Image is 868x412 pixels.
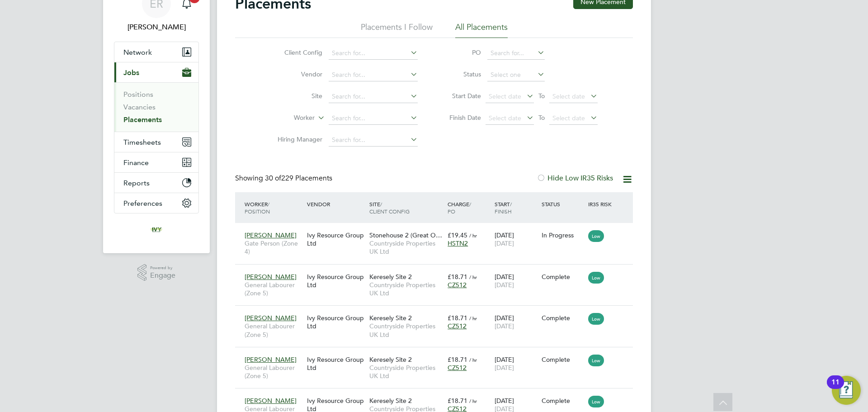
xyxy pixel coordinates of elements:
[539,196,586,212] div: Status
[245,397,297,405] span: [PERSON_NAME]
[305,309,367,335] div: Ivy Resource Group Ltd
[492,351,539,376] div: [DATE]
[123,138,161,147] span: Timesheets
[448,273,467,281] span: £18.71
[489,114,521,122] span: Select date
[265,174,281,183] span: 30 of
[440,114,481,122] label: Finish Date
[445,196,492,219] div: Charge
[586,196,617,212] div: IR35 Risk
[123,199,162,208] span: Preferences
[536,90,547,102] span: To
[150,272,175,279] span: Engage
[305,196,367,212] div: Vendor
[440,48,481,57] label: PO
[495,200,512,215] span: / Finish
[588,396,604,407] span: Low
[114,62,198,82] button: Jobs
[448,231,467,239] span: £19.45
[495,239,514,247] span: [DATE]
[588,230,604,242] span: Low
[245,239,302,256] span: Gate Person (Zone 4)
[455,22,508,38] li: All Placements
[448,200,471,215] span: / PO
[588,355,604,366] span: Low
[361,22,433,38] li: Placements I Follow
[329,112,418,125] input: Search for...
[114,42,198,62] button: Network
[542,273,584,281] div: Complete
[552,92,585,100] span: Select date
[150,264,175,272] span: Powered by
[369,314,412,322] span: Keresely Site 2
[270,135,322,143] label: Hiring Manager
[123,103,156,111] a: Vacancies
[495,364,514,372] span: [DATE]
[440,92,481,100] label: Start Date
[448,397,467,405] span: £18.71
[245,200,270,215] span: / Position
[123,179,150,187] span: Reports
[242,268,633,275] a: [PERSON_NAME]General Labourer (Zone 5)Ivy Resource Group LtdKeresely Site 2Countryside Properties...
[469,356,477,363] span: / hr
[487,47,545,60] input: Search for...
[242,350,633,358] a: [PERSON_NAME]General Labourer (Zone 5)Ivy Resource Group LtdKeresely Site 2Countryside Properties...
[242,309,633,317] a: [PERSON_NAME]General Labourer (Zone 5)Ivy Resource Group LtdKeresely Site 2Countryside Properties...
[552,114,585,122] span: Select date
[270,48,322,57] label: Client Config
[492,227,539,252] div: [DATE]
[245,364,302,380] span: General Labourer (Zone 5)
[448,322,467,330] span: CZ512
[542,231,584,239] div: In Progress
[542,355,584,364] div: Complete
[263,114,315,123] label: Worker
[242,226,633,234] a: [PERSON_NAME]Gate Person (Zone 4)Ivy Resource Group LtdStonehouse 2 (Great O…Countryside Properti...
[492,309,539,335] div: [DATE]
[469,232,477,239] span: / hr
[123,48,152,57] span: Network
[537,174,613,183] label: Hide Low IR35 Risks
[114,22,199,33] span: Emma Randall
[114,193,198,213] button: Preferences
[588,313,604,325] span: Low
[369,200,410,215] span: / Client Config
[242,392,633,399] a: [PERSON_NAME]General Labourer (Zone 5)Ivy Resource Group LtdKeresely Site 2Countryside Properties...
[235,174,334,183] div: Showing
[489,92,521,100] span: Select date
[114,173,198,193] button: Reports
[495,281,514,289] span: [DATE]
[448,239,468,247] span: HSTN2
[245,355,297,364] span: [PERSON_NAME]
[832,376,861,405] button: Open Resource Center, 11 new notifications
[369,273,412,281] span: Keresely Site 2
[369,231,442,239] span: Stonehouse 2 (Great O…
[487,69,545,81] input: Select one
[469,274,477,280] span: / hr
[329,69,418,81] input: Search for...
[588,272,604,284] span: Low
[245,273,297,281] span: [PERSON_NAME]
[245,281,302,297] span: General Labourer (Zone 5)
[114,223,199,237] a: Go to home page
[114,132,198,152] button: Timesheets
[265,174,332,183] span: 229 Placements
[469,398,477,404] span: / hr
[369,397,412,405] span: Keresely Site 2
[305,351,367,376] div: Ivy Resource Group Ltd
[329,47,418,60] input: Search for...
[123,90,153,99] a: Positions
[123,115,162,124] a: Placements
[123,68,139,77] span: Jobs
[369,322,443,338] span: Countryside Properties UK Ltd
[369,239,443,256] span: Countryside Properties UK Ltd
[542,314,584,322] div: Complete
[137,264,176,281] a: Powered byEngage
[305,227,367,252] div: Ivy Resource Group Ltd
[369,364,443,380] span: Countryside Properties UK Ltd
[305,268,367,294] div: Ivy Resource Group Ltd
[149,223,164,237] img: ivyresourcegroup-logo-retina.png
[329,134,418,147] input: Search for...
[245,314,297,322] span: [PERSON_NAME]
[329,90,418,103] input: Search for...
[495,322,514,330] span: [DATE]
